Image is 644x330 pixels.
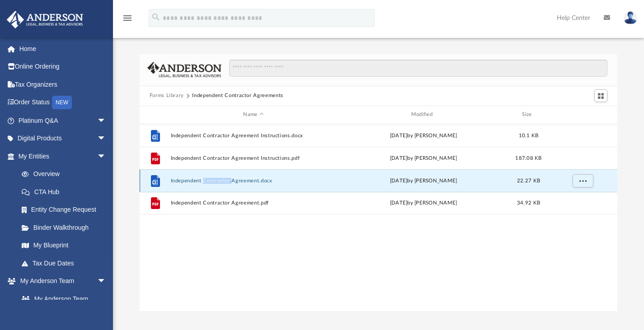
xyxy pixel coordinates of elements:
span: arrow_drop_down [97,147,115,166]
div: [DATE] by [PERSON_NAME] [340,199,506,207]
a: Binder Walkthrough [13,218,120,237]
a: Tax Due Dates [13,254,120,272]
button: Independent Contractor Agreement Instructions.docx [170,132,336,138]
div: Name [170,111,336,119]
button: Switch to Grid View [594,89,608,102]
span: arrow_drop_down [97,272,115,291]
div: Modified [340,111,507,119]
i: menu [122,13,133,23]
button: Independent Contractor Agreements [192,92,283,100]
div: Size [510,111,546,119]
span: arrow_drop_down [97,112,115,130]
span: 10.1 KB [518,133,538,138]
div: id [550,111,614,119]
a: My Anderson Teamarrow_drop_down [6,272,115,290]
img: User Pic [624,11,637,24]
span: 22.27 KB [517,178,540,183]
button: More options [572,174,593,187]
span: 187.08 KB [515,155,541,160]
a: menu [122,17,133,23]
img: Anderson Advisors Platinum Portal [4,11,86,28]
a: Overview [13,165,120,183]
a: Tax Organizers [6,75,120,93]
a: Home [6,40,120,58]
span: arrow_drop_down [97,130,115,148]
div: [DATE] by [PERSON_NAME] [340,154,506,162]
a: My Anderson Team [13,290,111,308]
div: [DATE] by [PERSON_NAME] [340,177,506,185]
a: My Blueprint [13,237,115,255]
div: id [144,111,166,119]
button: Independent Contractor Agreement.docx [170,177,336,183]
a: Order StatusNEW [6,93,120,112]
div: [DATE] by [PERSON_NAME] [340,131,506,139]
a: Online Ordering [6,58,120,76]
button: Independent Contractor Agreement Instructions.pdf [170,155,336,161]
span: 34.92 KB [517,200,540,205]
a: Entity Change Request [13,201,120,219]
a: My Entitiesarrow_drop_down [6,147,120,165]
div: grid [140,124,618,311]
button: Forms Library [150,92,184,100]
a: CTA Hub [13,183,120,201]
i: search [151,12,161,22]
a: Digital Productsarrow_drop_down [6,130,120,148]
button: Independent Contractor Agreement.pdf [170,200,336,206]
input: Search files and folders [229,60,607,77]
div: NEW [52,96,72,109]
a: Platinum Q&Aarrow_drop_down [6,112,120,130]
